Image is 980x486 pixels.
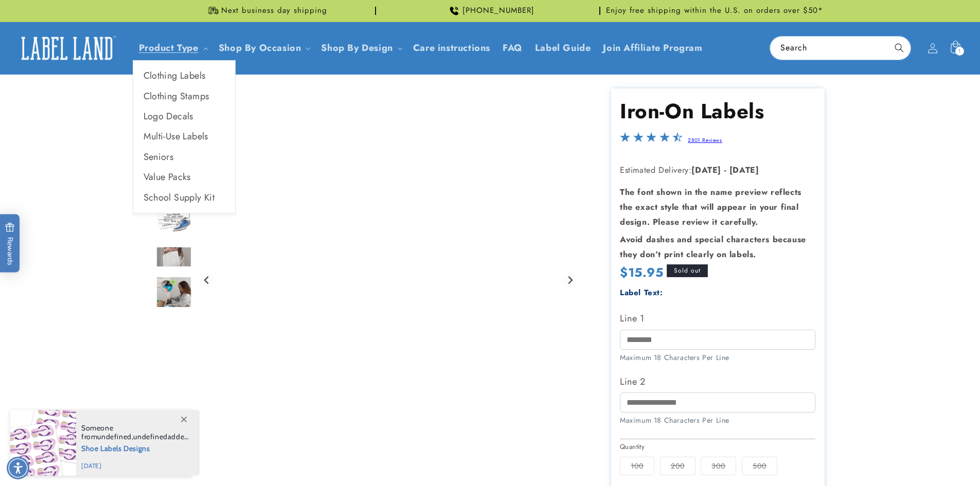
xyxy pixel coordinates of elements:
label: 100 [620,457,654,475]
div: Accessibility Menu [7,457,29,479]
button: Search [888,37,911,59]
strong: - [724,164,727,176]
span: Join Affiliate Program [603,42,702,54]
button: Go to last slide [200,273,214,287]
a: Logo Decals [133,106,235,127]
a: Label Land [12,28,122,68]
img: Label Land [15,32,118,64]
a: FAQ [496,36,529,60]
p: Estimated Delivery: [620,163,815,178]
span: FAQ [503,42,523,54]
span: Sold out [667,264,708,277]
span: Care instructions [413,42,490,54]
div: Go to slide 4 [156,201,192,237]
a: Value Packs [133,167,235,187]
span: undefined [97,432,131,441]
a: Product Type [139,41,199,55]
img: Iron-On Labels - Label Land [156,276,192,312]
label: 500 [742,457,777,475]
a: Multi-Use Labels [133,127,235,147]
div: Go to slide 5 [156,239,192,275]
span: undefined [133,432,167,441]
span: Rewards [5,222,15,265]
a: School Supply Kit [133,188,235,208]
a: Label Guide [529,36,597,60]
strong: [DATE] [691,164,721,176]
a: Seniors [133,147,235,167]
span: Next business day shipping [221,6,327,16]
summary: Shop By Design [315,36,406,60]
a: Clothing Stamps [133,86,235,106]
a: Join Affiliate Program [597,36,708,60]
strong: Avoid dashes and special characters because they don’t print clearly on labels. [620,233,806,260]
a: Care instructions [407,36,496,60]
label: Line 2 [620,373,815,390]
strong: The font shown in the name preview reflects the exact style that will appear in your final design... [620,186,801,228]
label: 300 [701,457,736,475]
a: Shop By Design [321,41,393,55]
button: Next slide [563,273,577,287]
label: 200 [660,457,696,475]
span: Someone from , added this product to their cart. [81,424,189,441]
span: Shop By Occasion [219,42,301,54]
strong: [DATE] [729,164,759,176]
img: null [156,246,192,267]
div: Maximum 18 Characters Per Line [620,352,815,363]
span: [PHONE_NUMBER] [462,6,534,16]
h1: Iron-On Labels [620,98,815,124]
span: Enjoy free shipping within the U.S. on orders over $50* [606,6,823,16]
summary: Shop By Occasion [212,36,315,60]
legend: Quantity [620,442,646,452]
a: Clothing Labels [133,66,235,86]
label: Line 1 [620,310,815,327]
div: Go to slide 6 [156,276,192,312]
span: 4.5-star overall rating [620,135,683,147]
span: Label Guide [535,42,591,54]
label: Label Text: [620,287,663,298]
span: 1 [958,47,961,56]
img: Iron-on name labels with an iron [156,201,192,237]
a: 2801 Reviews [688,136,722,144]
div: Maximum 18 Characters Per Line [620,415,815,426]
summary: Product Type [133,36,212,60]
span: $15.95 [620,264,664,280]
